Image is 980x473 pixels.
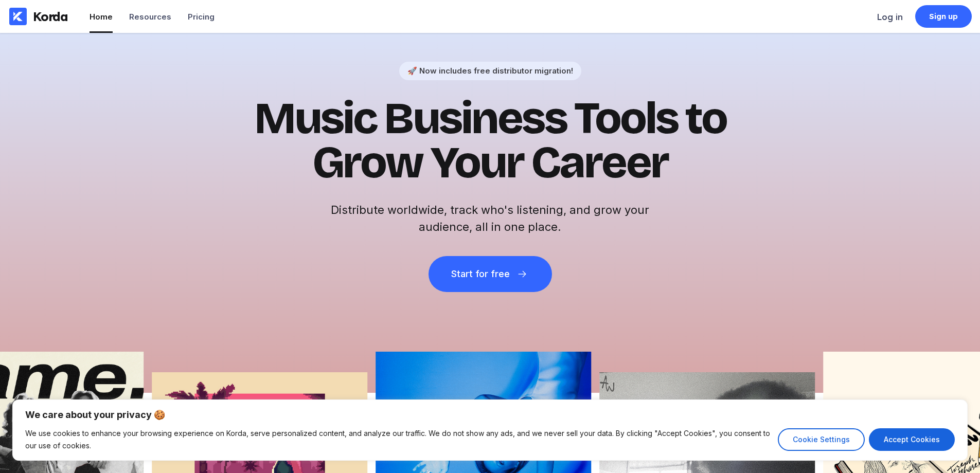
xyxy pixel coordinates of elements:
button: Accept Cookies [869,428,955,451]
div: Korda [33,9,68,24]
a: Sign up [915,5,972,28]
div: Log in [877,12,903,22]
div: Sign up [929,11,958,22]
div: Home [90,12,113,22]
div: Resources [129,12,171,22]
div: Start for free [451,269,510,279]
div: Pricing [188,12,215,22]
h1: Music Business Tools to Grow Your Career [238,97,742,185]
button: Cookie Settings [778,428,865,451]
p: We use cookies to enhance your browsing experience on Korda, serve personalized content, and anal... [25,427,770,452]
button: Start for free [429,256,552,292]
p: We care about your privacy 🍪 [25,409,955,421]
h2: Distribute worldwide, track who's listening, and grow your audience, all in one place. [326,202,655,235]
div: 🚀 Now includes free distributor migration! [407,66,573,76]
